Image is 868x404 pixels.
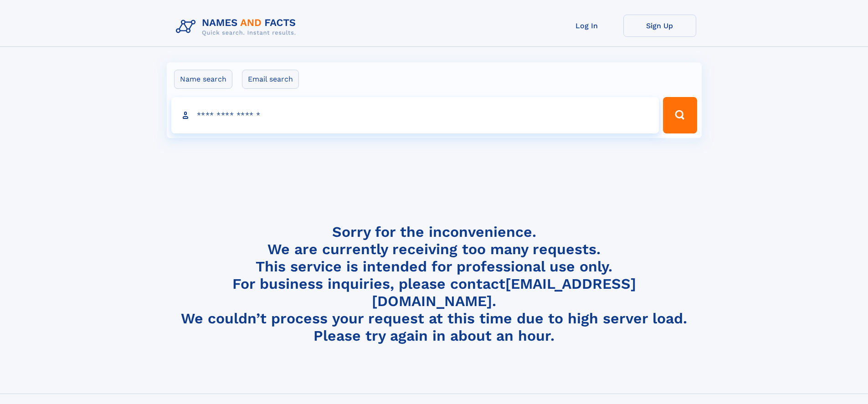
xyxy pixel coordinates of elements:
[171,97,659,133] input: search input
[550,15,623,37] a: Log In
[174,70,232,89] label: Name search
[372,275,636,310] a: [EMAIL_ADDRESS][DOMAIN_NAME]
[623,15,696,37] a: Sign Up
[172,223,696,345] h4: Sorry for the inconvenience. We are currently receiving too many requests. This service is intend...
[242,70,299,89] label: Email search
[663,97,697,133] button: Search Button
[172,15,303,39] img: Logo Names and Facts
